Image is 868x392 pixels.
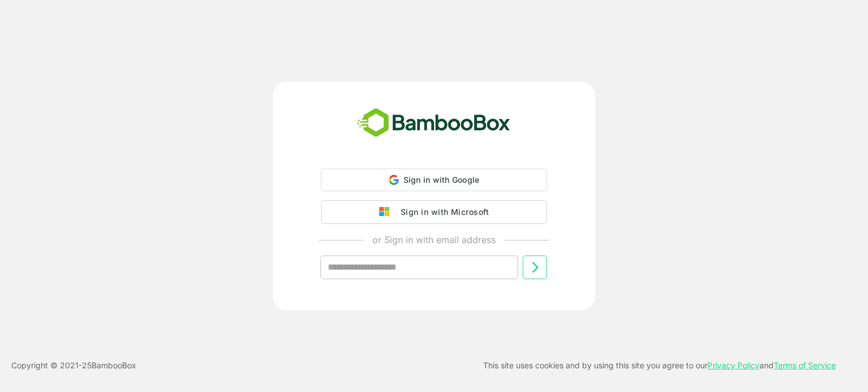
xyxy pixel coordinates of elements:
[379,207,395,217] img: google
[321,200,547,224] button: Sign in with Microsoft
[403,175,480,184] span: Sign in with Google
[708,360,759,370] a: Privacy Policy
[372,233,496,246] p: or Sign in with email address
[483,359,836,372] p: This site uses cookies and by using this site you agree to our and
[11,359,136,372] p: Copyright © 2021- 25 BambooBox
[774,360,836,370] a: Terms of Service
[351,104,517,142] img: bamboobox
[321,169,547,191] div: Sign in with Google
[395,205,489,219] div: Sign in with Microsoft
